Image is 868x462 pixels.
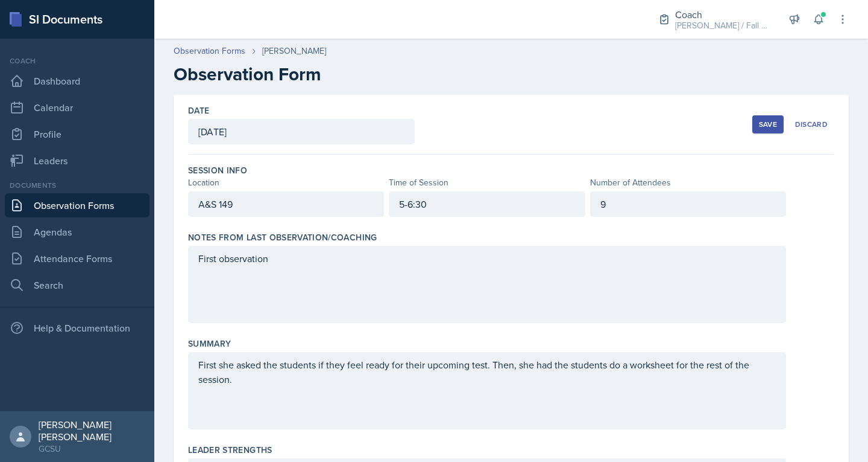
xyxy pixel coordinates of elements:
div: [PERSON_NAME] [PERSON_NAME] [39,419,145,443]
div: Documents [5,180,149,191]
label: Date [188,104,209,117]
label: Summary [188,338,231,350]
div: Save [759,120,777,129]
h2: Observation Form [174,63,849,85]
div: Coach [675,7,772,22]
a: Agendas [5,220,149,244]
div: Number of Attendees [590,176,786,189]
div: Location [188,176,384,189]
div: [PERSON_NAME] [262,45,326,57]
div: Coach [5,56,149,66]
p: First observation [198,251,776,266]
div: Help & Documentation [5,316,149,340]
a: Observation Forms [5,193,149,217]
p: First she asked the students if they feel ready for their upcoming test. Then, she had the studen... [198,358,776,387]
a: Attendance Forms [5,246,149,271]
div: GCSU [39,443,145,455]
a: Calendar [5,95,149,120]
p: A&S 149 [198,197,374,211]
p: 9 [600,197,776,211]
a: Profile [5,122,149,146]
button: Discard [788,115,834,133]
a: Dashboard [5,69,149,93]
label: Session Info [188,164,247,176]
label: Leader Strengths [188,444,272,456]
p: 5-6:30 [399,197,574,211]
button: Save [752,115,784,133]
div: [PERSON_NAME] / Fall 2025 [675,19,772,32]
label: Notes From Last Observation/Coaching [188,231,377,243]
div: Discard [795,120,828,129]
a: Leaders [5,149,149,173]
a: Search [5,273,149,297]
div: Time of Session [389,176,585,189]
a: Observation Forms [174,45,245,57]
